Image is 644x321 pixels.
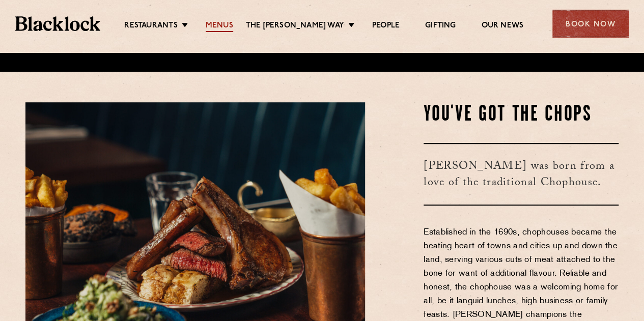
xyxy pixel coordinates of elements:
[424,143,619,206] h3: [PERSON_NAME] was born from a love of the traditional Chophouse.
[15,16,100,31] img: BL_Textured_Logo-footer-cropped.svg
[424,102,619,128] h2: You've Got The Chops
[124,21,177,32] a: Restaurants
[206,21,233,32] a: Menus
[425,21,456,32] a: Gifting
[372,21,400,32] a: People
[481,21,523,32] a: Our News
[552,10,629,38] div: Book Now
[246,21,344,32] a: The [PERSON_NAME] Way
